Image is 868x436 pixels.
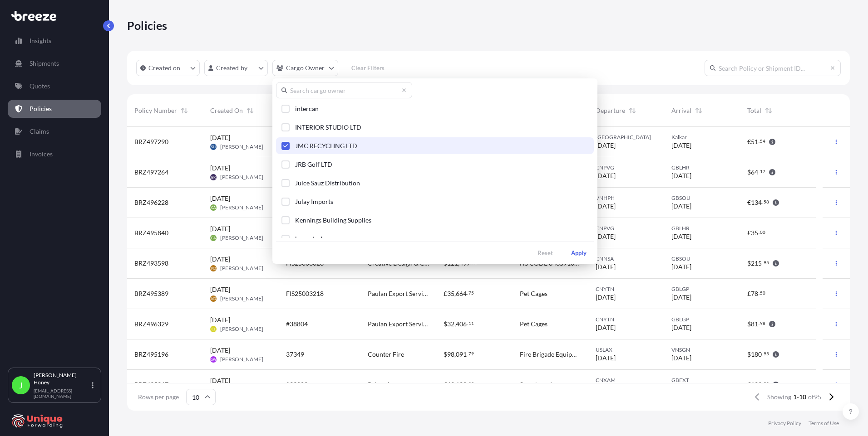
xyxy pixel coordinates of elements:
button: INTERIOR STUDIO LTD [276,119,594,136]
div: Select Option [276,102,594,238]
span: Julay Imports [295,197,333,206]
span: Juice Sauz Distribution [295,179,360,188]
button: Kennings Building Supplies [276,212,594,228]
span: INTERIOR STUDIO LTD [295,123,361,132]
span: JRB Golf LTD [295,160,332,169]
p: Reset [538,248,553,257]
button: intercan [276,100,594,117]
button: Julay Imports [276,193,594,210]
span: intercan [295,104,319,113]
button: lemantech [276,230,594,247]
input: Search cargo owner [276,82,412,98]
button: Reset [530,246,560,260]
p: Apply [571,248,587,257]
button: Juice Sauz Distribution [276,174,594,191]
span: Kennings Building Supplies [295,216,371,225]
span: lemantech [295,234,325,243]
button: JRB Golf LTD [276,156,594,173]
div: cargoOwner Filter options [272,78,597,264]
button: Apply [564,246,594,260]
button: JMC RECYCLING LTD [276,137,594,154]
span: JMC RECYCLING LTD [295,141,357,150]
